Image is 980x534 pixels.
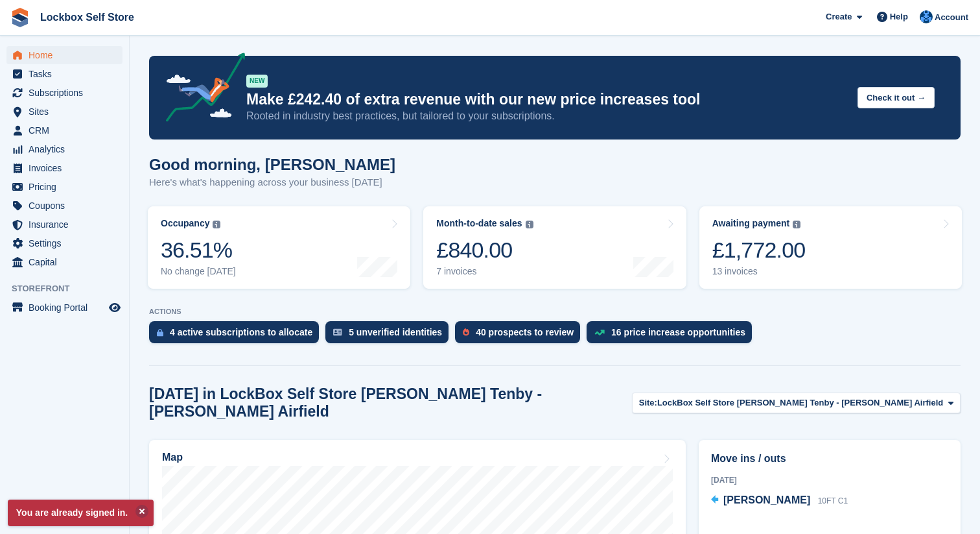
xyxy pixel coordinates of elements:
div: Occupancy [161,218,209,229]
p: Make £242.40 of extra revenue with our new price increases tool [246,90,847,109]
span: Insurance [29,215,106,234]
a: Month-to-date sales £840.00 7 invoices [423,206,686,289]
a: menu [6,103,122,121]
span: CRM [29,121,106,140]
h2: Map [162,452,183,463]
span: Account [935,11,968,24]
img: icon-info-grey-7440780725fd019a000dd9b08b2336e03edf1995a4989e88bcd33f0948082b44.svg [526,221,533,228]
a: [PERSON_NAME] 10FT C1 [711,492,848,509]
div: 4 active subscriptions to allocate [170,327,312,337]
span: Pricing [29,178,106,196]
img: Naomi Davies [920,10,933,23]
a: 5 unverified identities [325,321,455,350]
img: stora-icon-8386f47178a22dfd0bd8f6a31ec36ba5ce8667c1dd55bd0f319d3a0aa187defe.svg [10,8,30,27]
div: 36.51% [161,237,236,263]
span: 10FT C1 [818,496,848,505]
a: Awaiting payment £1,772.00 13 invoices [699,206,962,289]
div: [DATE] [711,474,948,486]
div: Month-to-date sales [436,218,522,229]
a: menu [6,253,122,271]
div: 7 invoices [436,266,533,277]
div: 13 invoices [712,266,806,277]
h2: Move ins / outs [711,451,948,467]
img: prospect-51fa495bee0391a8d652442698ab0144808aea92771e9ea1ae160a38d050c398.svg [463,328,469,336]
a: menu [6,140,122,158]
span: Settings [29,234,106,252]
div: NEW [246,75,268,88]
a: 40 prospects to review [455,321,587,350]
a: Occupancy 36.51% No change [DATE] [148,206,410,289]
p: You are already signed in. [8,500,154,526]
img: active_subscription_to_allocate_icon-d502201f5373d7db506a760aba3b589e785aa758c864c3986d89f69b8ff3... [157,328,163,337]
span: LockBox Self Store [PERSON_NAME] Tenby - [PERSON_NAME] Airfield [657,396,943,409]
button: Check it out → [857,87,935,108]
a: 4 active subscriptions to allocate [149,321,325,350]
a: menu [6,65,122,83]
a: menu [6,298,122,317]
p: Rooted in industry best practices, but tailored to your subscriptions. [246,109,847,123]
button: Site: LockBox Self Store [PERSON_NAME] Tenby - [PERSON_NAME] Airfield [632,393,961,414]
a: Preview store [107,300,122,315]
div: 40 prospects to review [476,327,574,337]
span: [PERSON_NAME] [723,494,810,505]
span: Sites [29,103,106,121]
span: Site: [639,396,657,409]
a: menu [6,234,122,252]
div: 5 unverified identities [349,327,442,337]
img: price_increase_opportunities-93ffe204e8149a01c8c9dc8f82e8f89637d9d84a8eef4429ea346261dce0b2c0.svg [594,330,605,335]
img: icon-info-grey-7440780725fd019a000dd9b08b2336e03edf1995a4989e88bcd33f0948082b44.svg [793,221,800,228]
img: price-adjustments-announcement-icon-8257ccfd72463d97f412b2fc003d46551f7dbcb40ab6d574587a9cd5c0d94... [155,53,246,127]
h2: [DATE] in LockBox Self Store [PERSON_NAME] Tenby - [PERSON_NAME] Airfield [149,385,632,420]
span: Capital [29,253,106,271]
img: verify_identity-adf6edd0f0f0b5bbfe63781bf79b02c33cf7c696d77639b501bdc392416b5a36.svg [333,328,342,336]
div: No change [DATE] [161,266,236,277]
div: £1,772.00 [712,237,806,263]
a: menu [6,197,122,215]
span: Home [29,46,106,64]
p: Here's what's happening across your business [DATE] [149,175,395,190]
a: menu [6,215,122,234]
div: 16 price increase opportunities [611,327,745,337]
span: Subscriptions [29,84,106,102]
a: menu [6,121,122,140]
span: Analytics [29,140,106,158]
div: £840.00 [436,237,533,263]
span: Coupons [29,197,106,215]
div: Awaiting payment [712,218,790,229]
a: Lockbox Self Store [35,6,139,28]
span: Tasks [29,65,106,83]
p: ACTIONS [149,308,961,316]
span: Invoices [29,159,106,177]
span: Booking Portal [29,298,106,317]
a: menu [6,159,122,177]
a: menu [6,178,122,196]
a: menu [6,46,122,64]
span: Create [826,10,852,23]
img: icon-info-grey-7440780725fd019a000dd9b08b2336e03edf1995a4989e88bcd33f0948082b44.svg [213,221,220,228]
a: 16 price increase opportunities [587,321,758,350]
span: Help [890,10,908,23]
span: Storefront [12,282,129,295]
a: menu [6,84,122,102]
h1: Good morning, [PERSON_NAME] [149,156,395,173]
